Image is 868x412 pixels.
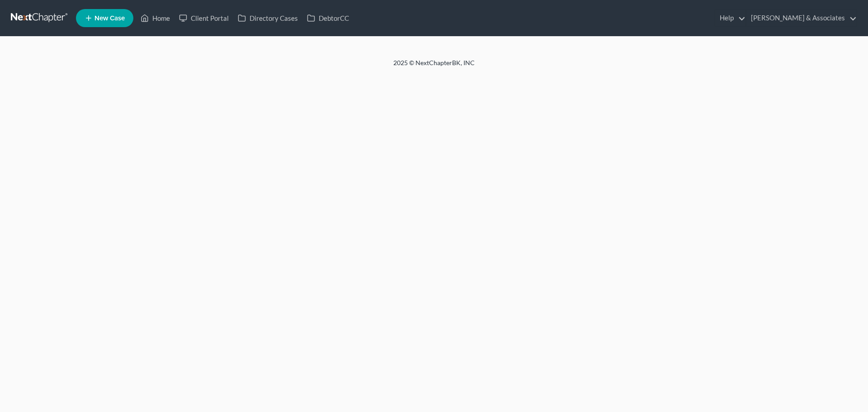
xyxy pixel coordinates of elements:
[233,10,302,26] a: Directory Cases
[175,10,233,26] a: Client Portal
[302,10,354,26] a: DebtorCC
[76,9,133,27] new-legal-case-button: New Case
[136,10,175,26] a: Home
[746,10,857,26] a: [PERSON_NAME] & Associates
[176,58,692,75] div: 2025 © NextChapterBK, INC
[715,10,745,26] a: Help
